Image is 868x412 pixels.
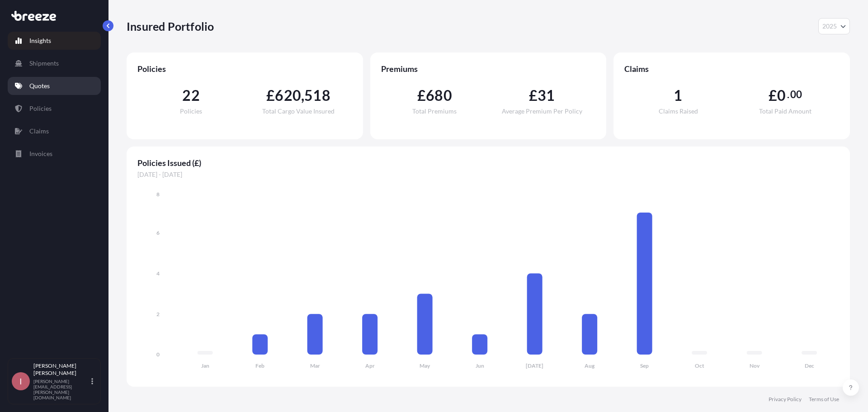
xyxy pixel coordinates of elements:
span: Total Cargo Value Insured [262,108,335,114]
a: Claims [8,122,101,140]
span: £ [529,88,538,103]
tspan: 6 [156,229,160,236]
span: 680 [426,88,452,103]
tspan: Jan [201,362,209,369]
span: 518 [304,88,330,103]
p: Invoices [29,149,52,158]
span: £ [769,88,777,103]
span: Policies Issued (£) [137,157,839,168]
p: Insights [29,36,51,45]
p: Policies [29,104,52,113]
a: Insights [8,32,101,50]
p: [PERSON_NAME] [PERSON_NAME] [33,362,90,377]
span: 22 [182,88,199,103]
span: Total Premiums [412,108,457,114]
p: Quotes [29,81,50,90]
tspan: 4 [156,270,160,277]
tspan: 0 [156,351,160,358]
tspan: Mar [310,362,320,369]
span: Policies [137,63,352,74]
span: Premiums [381,63,596,74]
span: [DATE] - [DATE] [137,170,839,179]
span: £ [266,88,275,103]
a: Shipments [8,54,101,72]
span: , [301,88,304,103]
a: Privacy Policy [769,396,802,403]
span: 2025 [822,22,837,31]
a: Terms of Use [809,396,839,403]
span: 0 [777,88,786,103]
span: Claims [624,63,839,74]
a: Invoices [8,145,101,163]
span: 31 [538,88,555,103]
span: Total Paid Amount [759,108,811,114]
tspan: Oct [695,362,704,369]
a: Policies [8,99,101,118]
tspan: Apr [365,362,375,369]
p: Shipments [29,59,59,68]
span: £ [417,88,426,103]
p: [PERSON_NAME][EMAIL_ADDRESS][PERSON_NAME][DOMAIN_NAME] [33,379,90,400]
tspan: Jun [476,362,484,369]
tspan: [DATE] [526,362,543,369]
span: I [19,377,22,386]
span: 620 [275,88,301,103]
tspan: 2 [156,311,160,317]
tspan: Sep [640,362,649,369]
tspan: Feb [255,362,264,369]
span: Average Premium Per Policy [502,108,582,114]
span: 00 [790,91,802,98]
tspan: May [420,362,430,369]
tspan: 8 [156,191,160,198]
button: Year Selector [818,18,850,34]
a: Quotes [8,77,101,95]
span: 1 [674,88,682,103]
p: Insured Portfolio [127,19,214,33]
tspan: Aug [585,362,595,369]
span: Policies [180,108,202,114]
tspan: Dec [805,362,814,369]
p: Claims [29,127,49,136]
tspan: Nov [750,362,760,369]
span: . [787,91,789,98]
span: Claims Raised [659,108,698,114]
